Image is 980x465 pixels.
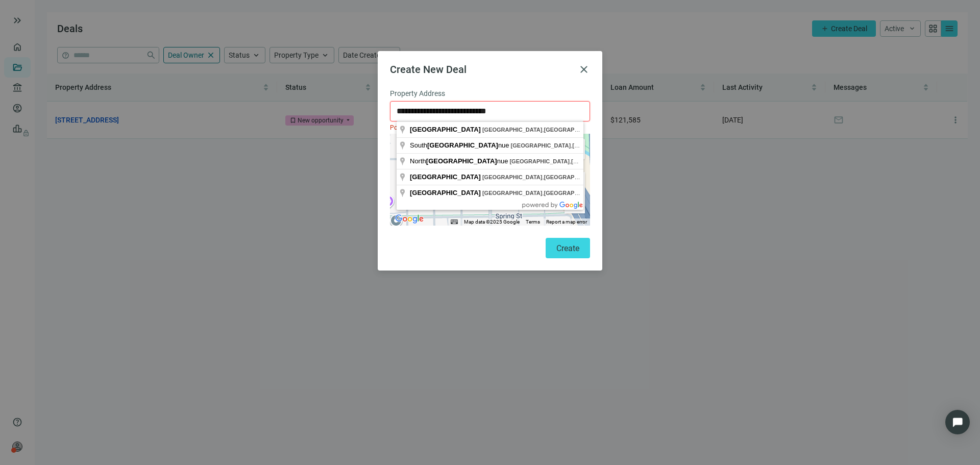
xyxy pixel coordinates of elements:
[390,88,445,99] span: Property Address
[451,218,458,226] button: Keyboard shortcuts
[427,141,498,149] span: [GEOGRAPHIC_DATA]
[526,219,540,225] a: Terms (opens in new tab)
[482,190,543,196] span: [GEOGRAPHIC_DATA]
[410,189,481,197] span: [GEOGRAPHIC_DATA]
[544,127,604,133] span: [GEOGRAPHIC_DATA]
[511,142,571,149] span: [GEOGRAPHIC_DATA]
[509,158,693,164] span: , ,
[390,63,467,76] span: Create New Deal
[464,219,520,225] span: Map data ©2025 Google
[546,219,587,225] a: Report a map error
[578,63,590,76] button: close
[546,238,590,258] button: Create
[509,158,570,164] span: [GEOGRAPHIC_DATA]
[544,174,604,180] span: [GEOGRAPHIC_DATA]
[571,158,631,164] span: [GEOGRAPHIC_DATA]
[393,212,426,226] img: Google
[482,127,543,133] span: [GEOGRAPHIC_DATA]
[410,157,509,165] span: North nue
[393,212,426,226] a: Open this area in Google Maps (opens a new window)
[410,126,481,133] span: [GEOGRAPHIC_DATA]
[410,173,481,181] span: [GEOGRAPHIC_DATA]
[945,410,970,434] div: Open Intercom Messenger
[482,174,666,180] span: , ,
[482,190,666,196] span: , ,
[544,190,604,196] span: [GEOGRAPHIC_DATA]
[482,174,543,180] span: [GEOGRAPHIC_DATA]
[426,157,497,165] span: [GEOGRAPHIC_DATA]
[390,124,453,131] span: Postal code is required
[572,142,632,149] span: [GEOGRAPHIC_DATA]
[556,243,579,253] span: Create
[410,141,511,149] span: South nue
[482,127,666,133] span: , ,
[511,142,694,149] span: , ,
